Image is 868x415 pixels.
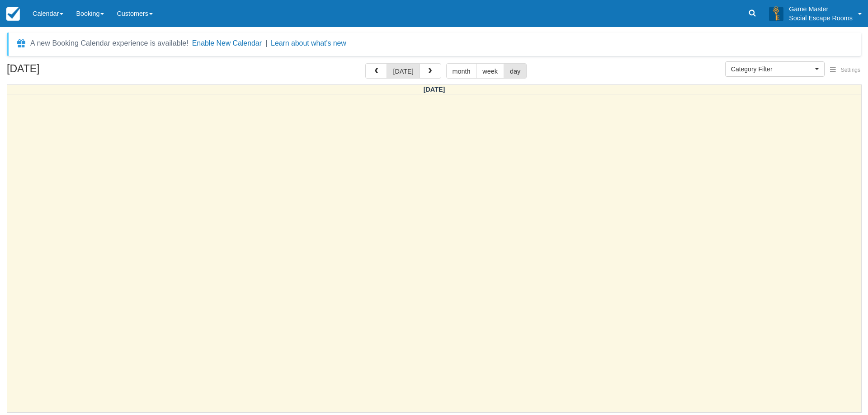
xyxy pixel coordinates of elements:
button: Settings [825,64,866,77]
button: week [476,63,504,79]
span: [DATE] [424,86,445,93]
p: Game Master [789,5,853,14]
img: checkfront-main-nav-mini-logo.png [6,7,20,21]
button: day [504,63,527,79]
span: Category Filter [731,65,813,74]
h2: [DATE] [7,63,121,80]
a: Learn about what's new [271,39,346,47]
div: A new Booking Calendar experience is available! [30,38,189,49]
span: | [265,39,267,47]
button: Enable New Calendar [192,39,262,48]
img: A3 [769,6,783,21]
button: [DATE] [387,63,420,79]
button: Category Filter [725,61,825,77]
button: month [446,63,477,79]
p: Social Escape Rooms [789,14,853,23]
span: Settings [841,67,860,73]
